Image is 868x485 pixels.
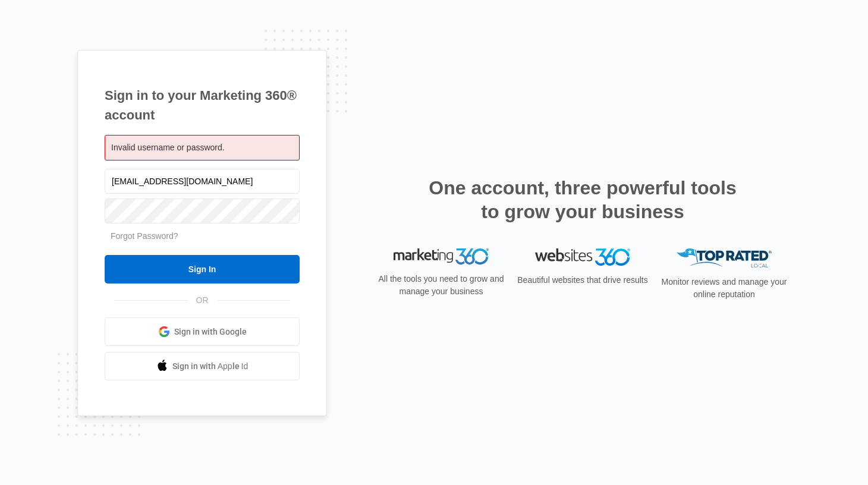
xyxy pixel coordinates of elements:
p: Monitor reviews and manage your online reputation [658,276,791,301]
img: Websites 360 [535,248,630,266]
span: Invalid username or password. [111,143,225,152]
p: All the tools you need to grow and manage your business [375,273,508,298]
h1: Sign in to your Marketing 360® account [105,86,300,125]
a: Forgot Password? [111,231,178,241]
h2: One account, three powerful tools to grow your business [425,176,740,223]
input: Email [105,169,300,194]
input: Sign In [105,255,300,284]
img: Top Rated Local [677,248,772,268]
img: Marketing 360 [394,248,489,265]
span: Sign in with Google [174,326,247,338]
p: Beautiful websites that drive results [516,274,649,286]
span: Sign in with Apple Id [172,360,249,373]
span: OR [188,294,217,307]
a: Sign in with Google [105,317,300,346]
a: Sign in with Apple Id [105,352,300,380]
